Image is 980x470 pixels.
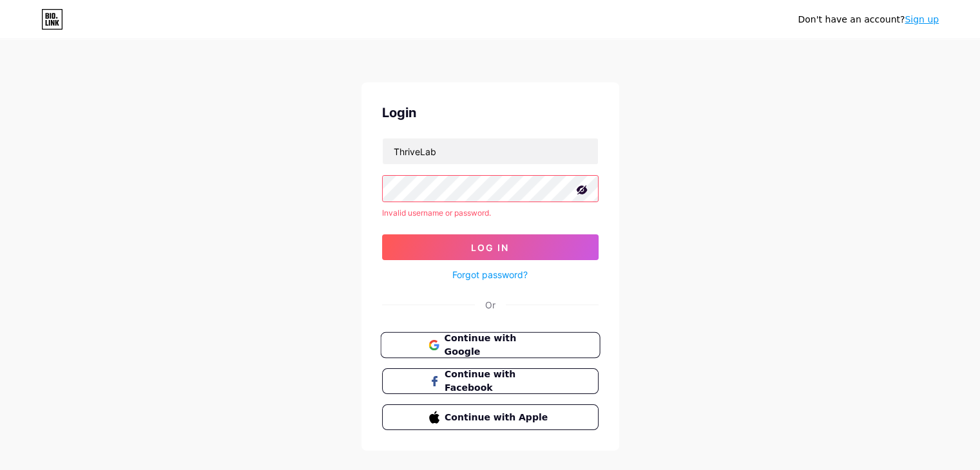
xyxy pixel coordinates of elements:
button: Continue with Google [380,332,600,359]
div: Or [485,298,495,312]
a: Continue with Google [382,332,599,358]
button: Log In [382,234,599,260]
a: Sign up [905,14,939,24]
div: Invalid username or password. [382,207,599,219]
div: Login [382,103,599,122]
span: Log In [471,242,509,253]
span: Continue with Apple [445,411,551,424]
div: Don't have an account? [798,13,939,26]
span: Continue with Google [444,332,552,359]
button: Continue with Facebook [382,368,599,394]
a: Forgot password? [452,268,528,281]
input: Username [383,138,598,164]
span: Continue with Facebook [445,368,551,395]
button: Continue with Apple [382,404,599,430]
